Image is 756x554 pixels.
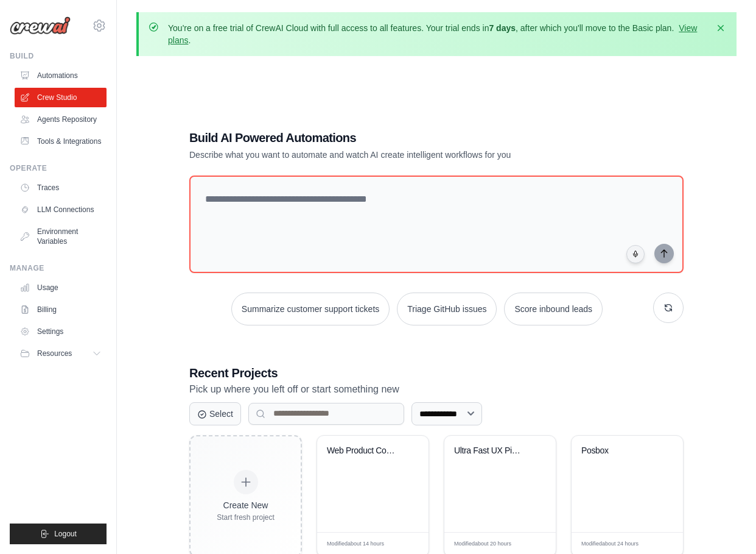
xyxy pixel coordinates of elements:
[581,446,655,456] div: Posbox
[189,382,684,397] p: Pick up where you left off or start something new
[327,446,401,456] div: Web Product Comprehensive Analyzer
[10,51,107,61] div: Build
[454,540,511,549] span: Modified about 20 hours
[10,263,107,273] div: Manage
[654,540,665,549] span: Edit
[15,322,107,341] a: Settings
[54,529,77,539] span: Logout
[15,278,107,297] a: Usage
[10,163,107,173] div: Operate
[217,513,275,522] div: Start fresh project
[327,540,384,549] span: Modified about 14 hours
[15,300,107,319] a: Billing
[527,540,537,549] span: Edit
[454,446,528,456] div: Ultra Fast UX Pipeline + Multi-Part Discord
[15,222,107,251] a: Environment Variables
[37,349,72,358] span: Resources
[217,499,275,511] div: Create New
[189,149,598,161] p: Describe what you want to automate and watch AI create intelligent workflows for you
[15,88,107,107] a: Crew Studio
[15,66,107,85] a: Automations
[189,129,598,146] h1: Build AI Powered Automations
[15,178,107,197] a: Traces
[504,293,603,325] button: Score inbound leads
[15,110,107,129] a: Agents Repository
[489,23,516,33] strong: 7 days
[189,402,241,425] button: Select
[626,245,645,263] button: Click to speak your automation idea
[653,293,684,323] button: Get new suggestions
[231,293,390,325] button: Summarize customer support tickets
[189,364,684,382] h3: Recent Projects
[397,293,497,325] button: Triage GitHub issues
[15,344,107,363] button: Resources
[168,22,707,46] p: You're on a free trial of CrewAI Cloud with full access to all features. Your trial ends in , aft...
[400,540,410,549] span: Edit
[581,540,639,549] span: Modified about 24 hours
[10,524,107,544] button: Logout
[10,16,71,35] img: Logo
[15,132,107,151] a: Tools & Integrations
[15,200,107,219] a: LLM Connections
